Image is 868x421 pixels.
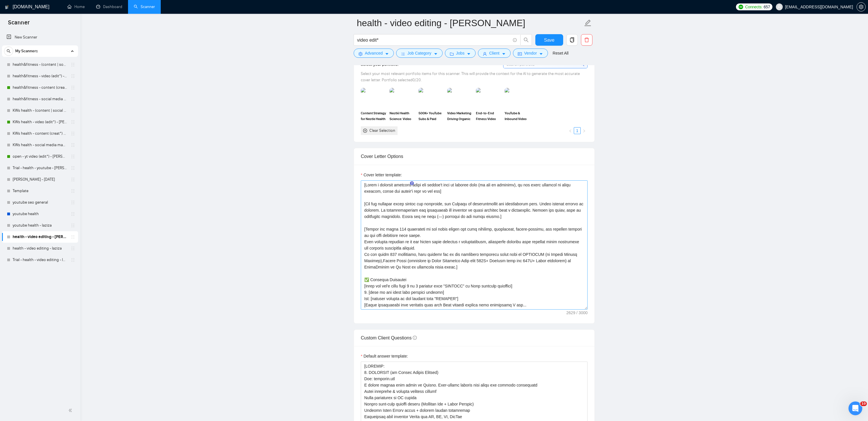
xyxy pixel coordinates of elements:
span: Select your most relevant portfolio items for this scanner. This will provide the context for the... [361,71,580,82]
span: holder [71,120,75,124]
span: info-circle [513,38,517,42]
span: edit [584,19,592,27]
a: health&fitness - social media manag* - sardor [13,93,67,105]
span: setting [857,5,865,9]
button: folderJobscaret-down [445,49,476,58]
span: holder [71,200,75,205]
a: Trial - health - youtube - [PERSON_NAME] [13,162,67,174]
span: Job Category [407,50,431,56]
a: youtube health - laziza [13,220,67,231]
div: Tooltip anchor [409,181,414,186]
a: youtube seo general [13,197,67,208]
button: userClientcaret-down [478,49,511,58]
img: portfolio thumbnail image [505,88,530,108]
span: user [483,52,487,56]
label: Default answer template: [361,353,408,359]
span: Client [489,50,499,56]
span: 500K+ YouTube Subs & Paid Program Growth for Inner Dimension Yoga [418,110,444,122]
span: Advanced [365,50,383,56]
img: logo [5,3,9,12]
span: holder [71,189,75,193]
span: Video Marketing Driving Organic Growth & Sales (Inner Dimension Yoga) [447,110,472,122]
a: Reset All [553,50,568,56]
span: holder [71,235,75,239]
img: portfolio thumbnail image [447,88,472,108]
span: holder [71,85,75,90]
a: searchScanner [134,4,155,9]
span: End-to-End Fitness Video Marketing for TrickStrong by [PERSON_NAME] [476,110,501,122]
span: 657 [764,4,770,10]
span: holder [71,74,75,78]
span: setting [359,52,363,56]
input: Scanner name... [357,16,583,30]
button: idcardVendorcaret-down [513,49,548,58]
span: Content Strategy for Nestle Health Science (Health & Wellness) [361,110,386,122]
a: health&fitness - (content | social media) (strateg*) - sardor [13,59,67,70]
span: user [777,5,781,9]
li: Previous Page [567,127,574,134]
a: health - video editing - laziza [13,243,67,254]
input: Search Freelance Jobs... [357,36,510,44]
a: health&fitness - content (creat*) - [PERSON_NAME] [13,82,67,93]
span: Connects: [745,4,762,10]
span: idcard [518,52,522,56]
a: setting [857,5,866,9]
button: setting [857,2,866,11]
span: holder [71,108,75,113]
button: search [520,34,532,46]
a: KWs health - content (creat*) - [PERSON_NAME] [13,128,67,139]
a: KWs health - (content | social media) (strateg*) - sardor [13,105,67,116]
button: search [4,47,13,56]
span: holder [71,212,75,216]
span: right [582,129,586,133]
span: My Scanners [15,45,38,57]
a: health - video editing - [PERSON_NAME] [13,231,67,243]
span: holder [71,246,75,251]
img: upwork-logo.png [739,5,743,9]
span: search [521,37,532,43]
button: left [567,127,574,134]
span: caret-down [502,52,506,56]
span: left [569,129,572,133]
span: Nestlé Health Science: Video Marketing That Builds Authority & Sales [390,110,415,122]
a: Trial - health - video editing - laziza [13,254,67,266]
button: delete [581,34,592,46]
div: Clear Selection [369,128,395,134]
img: portfolio thumbnail image [361,88,386,108]
a: homeHome [67,4,85,9]
button: settingAdvancedcaret-down [354,49,394,58]
a: open - yt video (edit*) - [PERSON_NAME] [13,151,67,162]
span: folder [450,52,454,56]
button: Save [535,34,563,46]
span: Scanner [3,18,34,30]
span: Vendor [524,50,537,56]
span: holder [71,258,75,262]
a: health&fitness - video (edit*) - [PERSON_NAME] [13,70,67,82]
span: holder [71,143,75,147]
span: close-circle [363,129,367,133]
span: double-left [68,408,74,413]
span: caret-down [385,52,389,56]
span: holder [71,62,75,67]
a: KWs health - social media manag* - sardor [13,139,67,151]
span: Custom Client Questions [361,335,417,340]
textarea: Cover letter template: [361,180,588,310]
span: 10 [860,401,867,406]
span: delete [581,37,592,43]
span: holder [71,97,75,101]
li: 1 [574,127,581,134]
span: holder [71,154,75,159]
button: copy [566,34,578,46]
span: holder [71,177,75,182]
span: caret-down [434,52,438,56]
a: dashboardDashboard [96,4,122,9]
span: info-circle [413,336,417,340]
span: holder [71,223,75,228]
li: My Scanners [2,45,78,266]
iframe: Intercom live chat [848,401,862,415]
span: caret-down [467,52,471,56]
img: portfolio thumbnail image [476,88,501,108]
span: Jobs [456,50,465,56]
a: New Scanner [7,32,73,43]
button: barsJob Categorycaret-down [396,49,442,58]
